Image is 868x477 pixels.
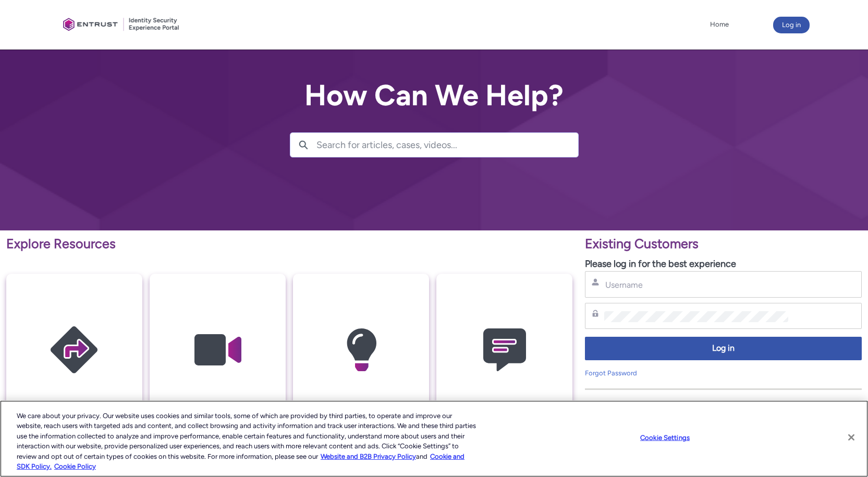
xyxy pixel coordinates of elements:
[455,294,554,406] img: Contact Support
[321,452,416,460] a: More information about our cookie policy., opens in a new tab
[585,369,637,377] a: Forgot Password
[707,17,731,32] a: Home
[773,17,810,33] button: Log in
[316,133,578,157] input: Search for articles, cases, videos...
[632,427,698,448] button: Cookie Settings
[585,257,862,271] p: Please log in for the best experience
[585,337,862,360] button: Log in
[290,79,579,112] h2: How Can We Help?
[168,294,267,406] img: Video Guides
[592,343,855,354] span: Log in
[17,411,478,472] div: We care about your privacy. Our website uses cookies and similar tools, some of which are provide...
[604,279,788,290] input: Username
[25,294,124,406] img: Getting Started
[6,234,572,254] p: Explore Resources
[290,133,316,157] button: Search
[54,462,96,470] a: Cookie Policy
[585,234,862,254] p: Existing Customers
[312,294,411,406] img: Knowledge Articles
[840,426,863,449] button: Close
